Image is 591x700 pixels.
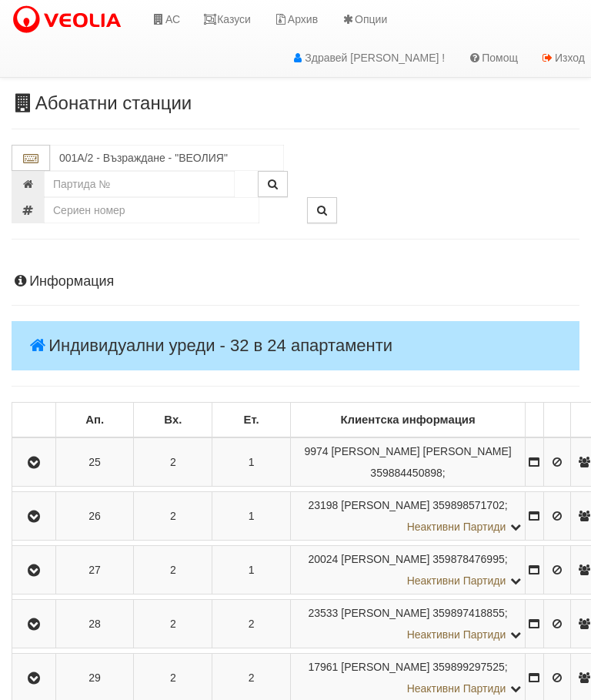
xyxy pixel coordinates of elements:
[308,553,338,565] span: Партида №
[341,607,429,619] span: [PERSON_NAME]
[12,274,579,290] h4: Информация
[407,574,506,587] span: Неактивни Партиди
[543,403,571,438] td: : No sort applied, sorting is disabled
[341,553,429,565] span: [PERSON_NAME]
[432,607,504,619] span: 359897418855
[55,600,134,648] td: 28
[12,403,56,438] td: : No sort applied, sorting is disabled
[44,171,235,197] input: Партида №
[134,403,212,438] td: Вх.: No sort applied, sorting is disabled
[341,499,429,511] span: [PERSON_NAME]
[304,445,328,457] span: Партида №
[12,93,579,113] h3: Абонатни станции
[407,628,506,641] span: Неактивни Партиди
[50,145,284,171] input: Абонатна станция
[308,607,338,619] span: Партида №
[212,403,291,438] td: Ет.: No sort applied, sorting is disabled
[331,445,511,457] span: [PERSON_NAME] [PERSON_NAME]
[85,414,104,426] b: Ап.
[244,414,259,426] b: Ет.
[249,618,255,630] span: 2
[249,456,255,468] span: 1
[290,437,525,487] td: ;
[55,403,134,438] td: Ап.: No sort applied, sorting is disabled
[526,403,544,438] td: : No sort applied, sorting is disabled
[12,321,579,370] h4: Индивидуални уреди - 32 в 24 апартаменти
[164,414,182,426] b: Вх.
[290,492,525,541] td: ;
[370,467,442,479] span: 359884450898
[456,39,529,77] a: Помощ
[55,546,134,594] td: 27
[432,553,504,565] span: 359878476995
[340,414,475,426] b: Клиентска информация
[134,546,212,594] td: 2
[249,564,255,576] span: 1
[407,521,506,533] span: Неактивни Партиди
[134,600,212,648] td: 2
[134,492,212,541] td: 2
[432,499,504,511] span: 359898571702
[279,39,456,77] a: Здравей [PERSON_NAME] !
[290,546,525,594] td: ;
[249,672,255,684] span: 2
[432,661,504,673] span: 359899297525
[308,661,338,673] span: Партида №
[308,499,338,511] span: Партида №
[249,510,255,522] span: 1
[134,437,212,487] td: 2
[407,682,506,695] span: Неактивни Партиди
[341,661,429,673] span: [PERSON_NAME]
[55,492,134,541] td: 26
[290,403,525,438] td: Клиентска информация: No sort applied, sorting is disabled
[55,437,134,487] td: 25
[12,4,129,36] img: VeoliaLogo.png
[44,197,259,223] input: Сериен номер
[290,600,525,648] td: ;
